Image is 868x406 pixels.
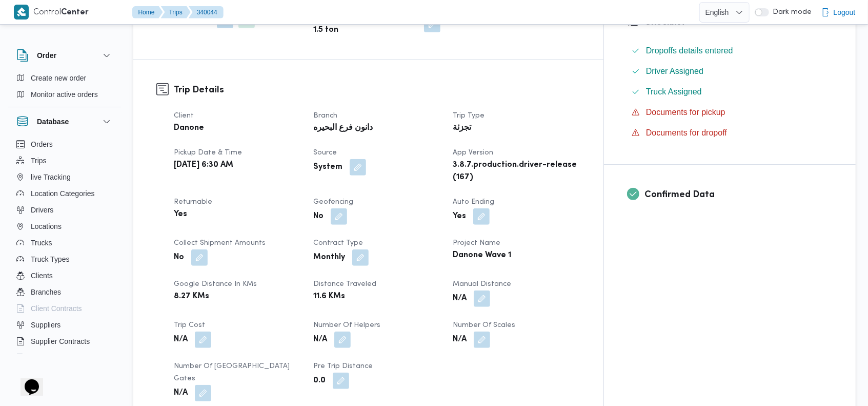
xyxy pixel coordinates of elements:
span: Number of Scales [453,322,515,328]
button: Create new order [12,70,117,86]
b: 0.0 [313,375,326,387]
span: live Tracking [31,171,71,183]
button: Location Categories [12,185,117,202]
b: دانون فرع البحيره [313,122,373,134]
span: Documents for pickup [646,106,725,119]
span: Pickup date & time [174,149,242,156]
b: No [313,210,324,223]
button: Orders [12,136,117,152]
b: Center [62,9,89,16]
b: No [174,252,184,264]
span: Location Categories [31,187,95,200]
button: Devices [12,350,117,366]
span: Driver Assigned [646,65,703,78]
b: Yes [174,208,187,221]
span: Create new order [31,72,86,84]
span: Geofencing [313,199,353,205]
span: Suppliers [31,319,60,331]
b: N/A [453,334,467,346]
span: Branches [31,286,61,298]
span: Driver Assigned [646,67,703,75]
b: N/A [174,387,188,399]
span: Locations [31,220,62,233]
button: Drivers [12,202,117,218]
h3: Trip Details [174,83,580,97]
span: Truck Assigned [646,86,702,98]
button: Monitor active orders [12,86,117,103]
button: Logout [817,2,860,23]
span: Trucks [31,237,52,249]
span: Monitor active orders [31,88,98,101]
span: Devices [31,352,56,364]
button: 340044 [189,6,224,18]
span: Clients [31,269,53,282]
button: Truck Assigned [628,84,833,100]
span: Branch [313,112,337,119]
b: 3.8.7.production.driver-release (167) [453,159,578,184]
span: Source [313,149,337,156]
span: Drivers [31,204,53,216]
button: Suppliers [12,317,117,333]
img: X8yXhbKr1z7QwAAAABJRU5ErkJggg== [14,5,29,20]
b: N/A [453,293,467,305]
span: Documents for dropoff [646,127,727,139]
button: Supplier Contracts [12,333,117,350]
button: Locations [12,218,117,235]
span: Documents for pickup [646,108,725,117]
span: Trip Type [453,112,485,119]
h3: Database [37,115,69,128]
button: Branches [12,284,117,300]
span: Returnable [174,199,212,205]
span: Auto Ending [453,199,494,205]
span: Truck Types [31,253,69,265]
span: App Version [453,149,493,156]
b: Monthly [313,252,345,264]
div: Order [8,70,121,107]
span: Manual Distance [453,281,511,287]
span: Distance Traveled [313,281,376,287]
b: [DATE] 6:30 AM [174,159,233,171]
b: Danone Wave 1 [453,249,511,262]
b: Yes [453,210,466,223]
span: Pre Trip Distance [313,363,373,370]
button: Documents for dropoff [628,125,833,141]
h3: Confirmed Data [644,188,833,202]
button: Dropoffs details entered [628,43,833,59]
span: Trips [31,154,47,167]
b: Danone [174,122,204,134]
span: Logout [834,6,856,18]
h3: Order [37,49,56,62]
span: Dropoffs details entered [646,45,733,57]
b: System [313,161,342,173]
b: N/A [313,334,327,346]
button: Home [132,6,163,18]
button: Documents for pickup [628,104,833,121]
button: Trips [161,6,191,18]
span: Client Contracts [31,302,82,315]
b: 8.27 KMs [174,291,209,303]
span: Google distance in KMs [174,281,257,287]
span: Trip Cost [174,322,205,328]
button: Clients [12,267,117,284]
button: Trucks [12,235,117,251]
span: Collect Shipment Amounts [174,240,266,246]
span: Supplier Contracts [31,335,90,347]
button: Client Contracts [12,300,117,317]
button: live Tracking [12,169,117,185]
span: Number of Helpers [313,322,380,328]
span: Contract Type [313,240,363,246]
b: تجزئة [453,122,471,134]
span: Project Name [453,240,500,246]
button: Trips [12,152,117,169]
span: Dropoffs details entered [646,46,733,55]
span: Orders [31,138,53,150]
button: Driver Assigned [628,63,833,80]
iframe: chat widget [10,365,43,396]
b: N/A [174,334,188,346]
div: Database [8,136,121,358]
b: 11.6 KMs [313,291,345,303]
span: Truck Assigned [646,87,702,96]
button: Order [16,49,113,62]
span: Dark mode [769,8,812,16]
